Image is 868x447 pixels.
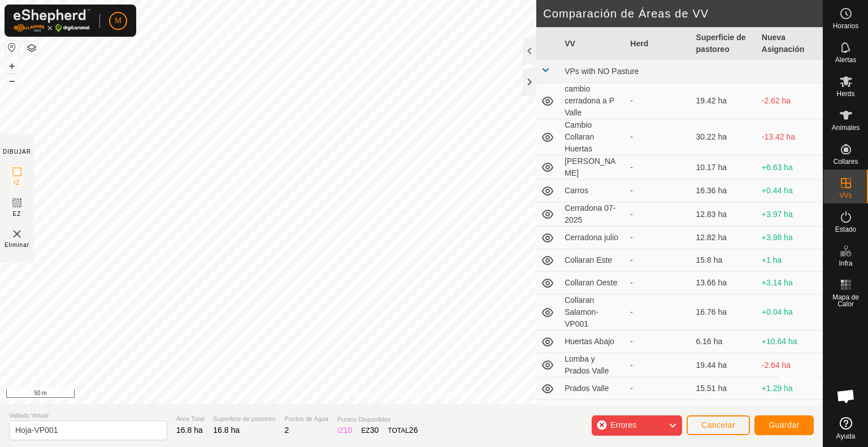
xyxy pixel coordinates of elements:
td: 12.83 ha [692,202,757,227]
td: 15.51 ha [692,377,757,400]
td: +11.26 ha [757,400,823,423]
td: 16.36 ha [692,180,757,202]
a: Ayuda [823,413,868,444]
span: EZ [13,210,21,218]
td: 19.44 ha [692,353,757,377]
span: Puntos Disponibles [337,415,418,424]
span: Infra [839,260,852,267]
span: Eliminar [5,241,29,249]
td: Carros [560,180,626,202]
div: - [630,336,687,348]
td: Huertas Abajo [560,331,626,353]
td: -2.62 ha [757,83,823,119]
td: Lomba y Prados Valle [560,353,626,377]
span: Superficie de pastoreo [213,414,275,424]
th: Herd [626,27,691,60]
span: M [115,15,121,27]
span: Herds [836,90,854,97]
td: +3.98 ha [757,227,823,249]
img: Logo Gallagher [14,9,90,32]
div: - [630,254,687,266]
button: Cancelar [687,415,750,435]
td: 12.82 ha [692,227,757,249]
td: Cambio Collaran Huertas [560,119,626,155]
td: Collaran Oeste [560,272,626,294]
button: Guardar [754,415,814,435]
td: +6.63 ha [757,155,823,180]
td: 16.76 ha [692,294,757,331]
span: IZ [14,179,20,187]
td: 10.17 ha [692,155,757,180]
div: - [630,383,687,394]
button: – [5,74,19,88]
span: VPs with NO Pasture [565,67,639,76]
div: - [630,185,687,197]
td: 5.54 ha [692,400,757,423]
td: Collaran Salamon-VP001 [560,294,626,331]
th: VV [560,27,626,60]
span: Vallado Virtual [9,411,167,420]
td: +3.97 ha [757,202,823,227]
button: Capas del Mapa [25,41,38,55]
span: Cancelar [701,420,735,429]
span: Alertas [835,57,856,63]
td: +1.29 ha [757,377,823,400]
td: -2.64 ha [757,353,823,377]
div: TOTAL [388,424,418,436]
span: Puntos de Agua [284,414,328,424]
button: Restablecer Mapa [5,41,19,54]
span: Ayuda [836,433,856,440]
td: +0.44 ha [757,180,823,202]
div: DIBUJAR [3,147,31,156]
td: Collaran Este [560,249,626,272]
td: 15.8 ha [692,249,757,272]
th: Nueva Asignación [757,27,823,60]
span: VVs [839,192,852,199]
span: Horarios [833,23,858,29]
span: 26 [409,426,418,435]
td: [PERSON_NAME] [560,155,626,180]
td: Cerradona 07-2025 [560,202,626,227]
div: - [630,131,687,143]
span: Errores [610,420,636,429]
a: Política de Privacidad [353,389,418,400]
div: - [630,277,687,289]
td: 6.16 ha [692,331,757,353]
td: Pueblo [560,400,626,423]
div: - [630,95,687,107]
span: 2 [284,426,289,435]
div: - [630,209,687,220]
td: +0.04 ha [757,294,823,331]
td: +3.14 ha [757,272,823,294]
span: Estado [835,226,856,233]
span: Animales [832,124,860,131]
div: IZ [337,424,352,436]
span: 30 [370,426,379,435]
span: 16.8 ha [213,426,240,435]
span: 16.8 ha [176,426,203,435]
span: Área Total [176,414,204,424]
th: Superficie de pastoreo [692,27,757,60]
td: 30.22 ha [692,119,757,155]
div: - [630,306,687,318]
span: Guardar [769,420,800,429]
td: 13.66 ha [692,272,757,294]
td: +10.64 ha [757,331,823,353]
div: EZ [361,424,379,436]
span: Mapa de Calor [826,294,865,307]
a: Contáctenos [432,389,470,400]
h2: Comparación de Áreas de VV [543,7,823,20]
td: -13.42 ha [757,119,823,155]
div: - [630,162,687,173]
td: cambio cerradona a P Valle [560,83,626,119]
span: Collares [833,158,858,165]
button: + [5,59,19,73]
span: 10 [344,426,353,435]
div: - [630,359,687,371]
img: VV [10,227,24,241]
td: 19.42 ha [692,83,757,119]
td: Cerradona julio [560,227,626,249]
div: - [630,232,687,244]
div: Chat abierto [829,379,863,413]
td: Prados Valle [560,377,626,400]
